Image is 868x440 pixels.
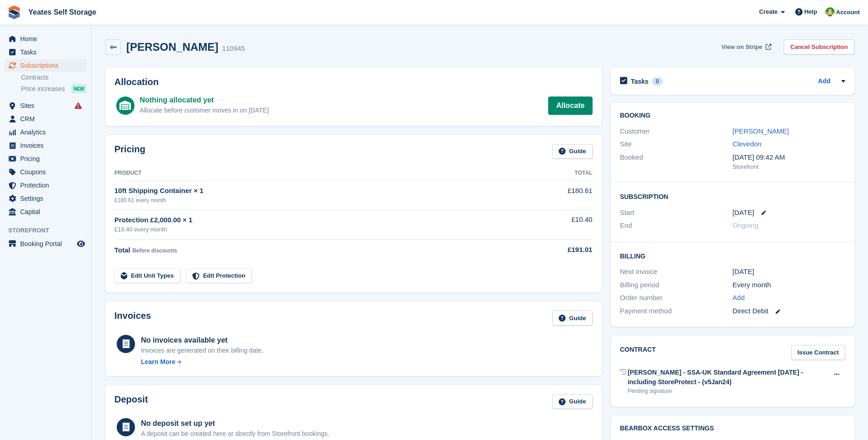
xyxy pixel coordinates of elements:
div: 110945 [222,43,245,54]
div: £180.61 every month [114,196,519,204]
span: Tasks [20,46,75,59]
a: Guide [552,311,593,326]
a: Learn More [141,357,264,367]
a: menu [5,59,86,72]
a: Add [818,76,830,87]
th: Product [114,166,519,181]
a: View on Stripe [718,39,773,54]
div: No invoices available yet [141,335,264,346]
a: [PERSON_NAME] [733,127,789,135]
time: 2025-11-03 01:00:00 UTC [733,208,754,218]
span: Price increases [21,85,65,93]
h2: Contract [620,345,656,360]
div: Nothing allocated yet [140,95,269,106]
h2: Pricing [114,144,146,159]
div: £191.01 [519,245,593,255]
a: Price increases NEW [21,84,86,94]
a: menu [5,32,86,45]
a: Clevedon [733,140,761,148]
span: Capital [20,205,75,218]
span: View on Stripe [722,43,762,52]
div: Every month [733,280,845,290]
h2: Tasks [631,77,649,86]
div: [DATE] [733,267,845,277]
div: [DATE] 09:42 AM [733,152,845,163]
a: menu [5,179,86,192]
h2: Allocation [114,77,593,87]
a: Guide [552,144,593,159]
div: Direct Debit [733,306,845,317]
a: Allocate [548,97,592,115]
div: Protection £2,000.00 × 1 [114,215,519,225]
div: Payment method [620,306,733,317]
span: Invoices [20,139,75,152]
span: Storefront [8,226,91,235]
a: menu [5,99,86,112]
a: menu [5,152,86,165]
div: £10.40 every month [114,225,519,234]
div: Allocate before customer moves in on [DATE] [140,106,269,115]
h2: [PERSON_NAME] [126,41,218,53]
h2: Billing [620,251,845,260]
span: Create [759,7,777,16]
h2: Invoices [114,311,151,326]
a: Preview store [75,238,86,249]
a: menu [5,205,86,218]
a: menu [5,113,86,125]
h2: Booking [620,112,845,119]
a: Guide [552,394,593,409]
div: Pending signature [628,387,828,395]
span: Home [20,32,75,45]
h2: Subscription [620,192,845,201]
h2: Deposit [114,394,148,409]
span: Booking Portal [20,237,75,250]
span: Account [836,8,860,17]
a: Contracts [21,73,86,82]
a: menu [5,166,86,178]
div: End [620,220,733,231]
div: No deposit set up yet [141,418,329,429]
div: Learn More [141,357,175,367]
div: Site [620,139,733,150]
span: Coupons [20,166,75,178]
h2: BearBox Access Settings [620,425,845,432]
a: Add [733,293,745,303]
a: Edit Protection [186,268,252,284]
span: Subscriptions [20,59,75,72]
i: Smart entry sync failures have occurred [75,102,82,109]
div: Booked [620,152,733,172]
th: Total [519,166,593,181]
span: Help [804,7,817,16]
img: stora-icon-8386f47178a22dfd0bd8f6a31ec36ba5ce8667c1dd55bd0f319d3a0aa187defe.svg [7,5,21,19]
a: menu [5,126,86,139]
a: Issue Contract [791,345,845,360]
span: Settings [20,192,75,205]
span: Analytics [20,126,75,139]
span: Before discounts [132,247,177,254]
div: Next invoice [620,267,733,277]
span: Protection [20,179,75,192]
p: A deposit can be created here or directly from Storefront bookings. [141,429,329,439]
div: 0 [652,77,663,86]
div: Order number [620,293,733,303]
div: [PERSON_NAME] - SSA-UK Standard Agreement [DATE] - including StoreProtect - (v5Jan24) [628,368,828,387]
img: Angela Field [825,7,835,16]
div: Customer [620,126,733,137]
a: menu [5,139,86,152]
td: £10.40 [519,209,593,239]
span: Ongoing [733,221,759,229]
span: CRM [20,113,75,125]
td: £180.61 [519,181,593,209]
div: Invoices are generated on their billing date. [141,346,264,355]
div: 10ft Shipping Container × 1 [114,186,519,196]
span: Pricing [20,152,75,165]
a: menu [5,192,86,205]
a: Cancel Subscription [784,39,854,54]
a: menu [5,237,86,250]
a: menu [5,46,86,59]
div: Billing period [620,280,733,290]
div: Start [620,208,733,218]
span: Sites [20,99,75,112]
span: Total [114,246,130,254]
a: Yeates Self Storage [25,5,100,20]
